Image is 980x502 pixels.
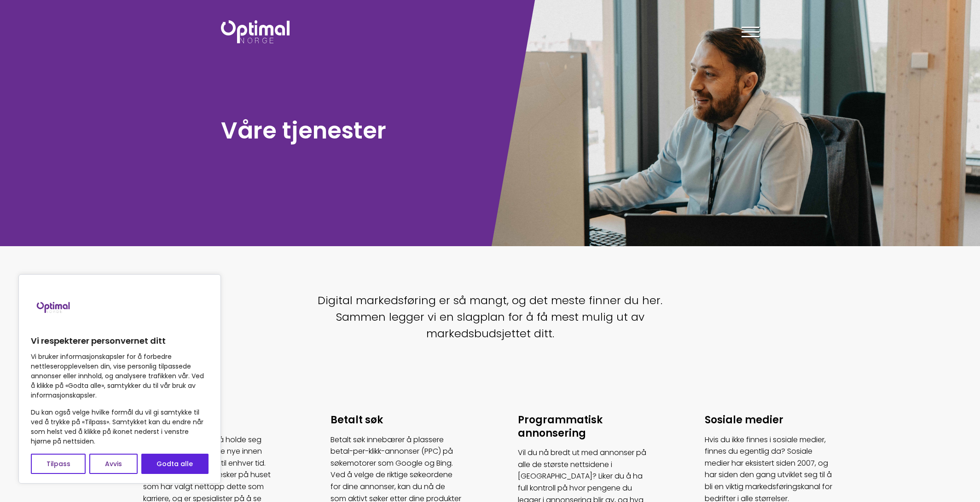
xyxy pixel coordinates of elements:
[31,284,77,330] img: Brand logo
[31,352,209,400] p: Vi bruker informasjonskapsler for å forbedre nettleseropplevelsen din, vise personlig tilpassede ...
[141,454,209,474] button: Godta alle
[308,292,672,342] p: Digital markedsføring er så mangt, og det meste finner du her. Sammen legger vi en slagplan for å...
[31,335,209,346] p: Vi respekterer personvernet ditt
[221,20,290,43] img: Optimal Norge
[331,414,463,427] h3: Betalt søk
[221,115,486,145] h1: Våre tjenester
[31,454,86,474] button: Tilpass
[31,408,209,446] p: Du kan også velge hvilke formål du vil gi samtykke til ved å trykke på «Tilpass». Samtykket kan d...
[705,414,837,427] h3: Sosiale medier
[89,454,137,474] button: Avvis
[518,414,650,440] h3: Programmatisk annonsering
[18,274,221,484] div: Vi respekterer personvernet ditt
